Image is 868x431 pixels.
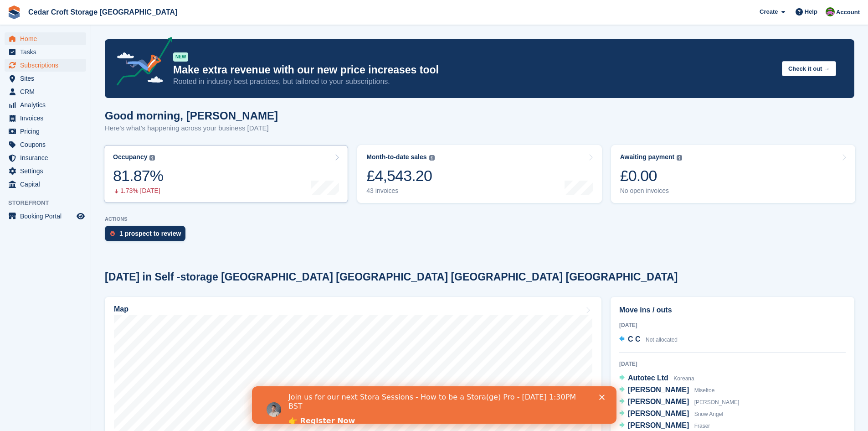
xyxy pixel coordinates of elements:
img: stora-icon-8386f47178a22dfd0bd8f6a31ec36ba5ce8667c1dd55bd0f319d3a0aa187defe.svg [7,5,21,19]
span: Booking Portal [20,210,75,223]
h2: Move ins / outs [619,305,846,316]
a: C C Not allocated [619,334,678,346]
a: Autotec Ltd Koreana [619,373,694,384]
h2: [DATE] in Self -storage [GEOGRAPHIC_DATA] [GEOGRAPHIC_DATA] [GEOGRAPHIC_DATA] [GEOGRAPHIC_DATA] [105,271,678,283]
div: [DATE] [619,360,846,368]
a: menu [5,46,86,58]
a: 1 prospect to review [105,226,190,246]
a: menu [5,125,86,138]
span: CRM [20,85,75,98]
span: [PERSON_NAME] [628,386,689,394]
div: Occupancy [113,153,147,161]
span: Settings [20,165,75,177]
a: [PERSON_NAME] Miseltoe [619,384,714,396]
span: Invoices [20,112,75,125]
div: 1 prospect to review [119,230,181,237]
div: 43 invoices [366,187,434,195]
img: icon-info-grey-7440780725fd019a000dd9b08b2336e03edf1995a4989e88bcd33f0948082b44.svg [429,155,435,161]
span: Help [805,7,817,16]
img: prospect-51fa495bee0391a8d652442698ab0144808aea92771e9ea1ae160a38d050c398.svg [110,231,115,236]
div: NEW [173,52,188,62]
div: 81.87% [113,166,163,185]
a: menu [5,210,86,223]
a: menu [5,178,86,191]
a: menu [5,85,86,98]
span: [PERSON_NAME] [628,421,689,429]
a: menu [5,151,86,164]
span: Tasks [20,46,75,58]
span: Account [836,8,860,17]
div: Close [347,8,356,14]
a: Month-to-date sales £4,543.20 43 invoices [357,145,601,203]
a: 👉 Register Now [36,30,103,40]
img: icon-info-grey-7440780725fd019a000dd9b08b2336e03edf1995a4989e88bcd33f0948082b44.svg [677,155,682,161]
p: ACTIONS [105,216,854,222]
h1: Good morning, [PERSON_NAME] [105,109,278,122]
span: Not allocated [646,337,678,343]
div: [DATE] [619,321,846,329]
span: Pricing [20,125,75,138]
p: Make extra revenue with our new price increases tool [173,63,775,77]
a: menu [5,72,86,85]
span: Storefront [8,198,91,208]
span: Koreana [673,375,694,382]
span: C C [628,335,641,343]
span: Home [20,32,75,45]
span: Fraser [694,423,710,429]
button: Check it out → [782,61,836,76]
span: [PERSON_NAME] [628,398,689,405]
span: [PERSON_NAME] [694,399,740,405]
span: Analytics [20,99,75,111]
a: [PERSON_NAME] Snow Angel [619,408,723,420]
div: No open invoices [620,187,683,195]
div: £4,543.20 [366,166,434,185]
span: Miseltoe [694,387,715,394]
div: 1.73% [DATE] [113,187,163,195]
p: Here's what's happening across your business [DATE] [105,123,278,134]
a: Cedar Croft Storage [GEOGRAPHIC_DATA] [25,5,181,20]
span: [PERSON_NAME] [628,410,689,417]
div: £0.00 [620,166,683,185]
h2: Map [114,305,128,313]
img: price-adjustments-announcement-icon-8257ccfd72463d97f412b2fc003d46551f7dbcb40ab6d574587a9cd5c0d94... [109,37,173,89]
span: Subscriptions [20,59,75,72]
a: menu [5,165,86,177]
a: [PERSON_NAME] [PERSON_NAME] [619,396,739,408]
span: Insurance [20,151,75,164]
img: icon-info-grey-7440780725fd019a000dd9b08b2336e03edf1995a4989e88bcd33f0948082b44.svg [149,155,155,161]
iframe: Intercom live chat banner [252,386,616,424]
a: Awaiting payment £0.00 No open invoices [611,145,855,203]
a: menu [5,59,86,72]
a: Occupancy 81.87% 1.73% [DATE] [104,145,348,203]
a: menu [5,99,86,111]
a: Preview store [75,211,86,222]
span: Sites [20,72,75,85]
a: menu [5,32,86,45]
a: menu [5,112,86,125]
div: Awaiting payment [620,153,675,161]
a: menu [5,138,86,151]
div: Month-to-date sales [366,153,426,161]
span: Coupons [20,138,75,151]
p: Rooted in industry best practices, but tailored to your subscriptions. [173,77,775,87]
span: Capital [20,178,75,191]
span: Create [760,7,778,16]
span: Snow Angel [694,411,723,417]
span: Autotec Ltd [628,374,668,382]
img: Mark Orchard [826,7,835,16]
